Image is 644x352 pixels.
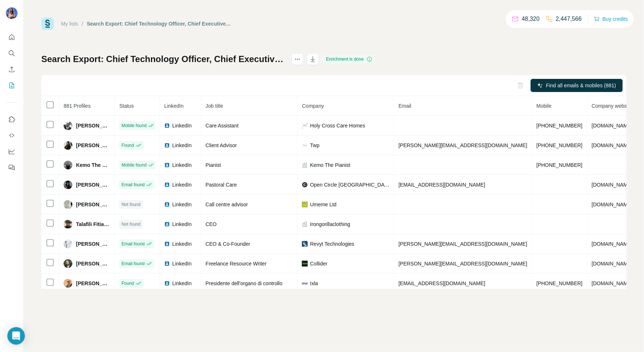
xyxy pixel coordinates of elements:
img: company-logo [302,280,308,286]
img: Avatar [64,161,72,169]
span: Found [121,142,134,149]
span: LinkedIn [172,122,192,129]
button: Buy credits [594,14,628,24]
img: LinkedIn logo [164,182,170,188]
span: [PERSON_NAME] [76,122,110,129]
span: Call centre advisor [205,202,248,207]
span: Pastoral Care [205,182,237,188]
span: Mobile found [121,122,147,129]
span: [DOMAIN_NAME] [592,280,633,286]
span: Job title [205,103,223,109]
span: Presidente dell'organo di controllo [205,280,282,286]
span: LinkedIn [164,103,183,109]
span: Found [121,280,134,287]
img: LinkedIn logo [164,261,170,267]
img: LinkedIn logo [164,202,170,207]
span: Client Advisor [205,142,237,148]
span: [PERSON_NAME] [76,181,110,188]
span: Holy Cross Care Homes [310,122,365,129]
span: [DOMAIN_NAME] [592,123,633,129]
img: LinkedIn logo [164,123,170,129]
span: LinkedIn [172,260,192,267]
span: [PERSON_NAME] [76,240,110,248]
span: CEO & Co-Founder [205,241,250,247]
div: Enrichment is done [324,55,375,64]
span: LinkedIn [172,221,192,228]
button: Enrich CSV [6,63,18,76]
span: [PHONE_NUMBER] [537,162,583,168]
img: Avatar [64,240,72,248]
button: Find all emails & mobiles (881) [531,79,623,92]
img: company-logo [302,202,308,207]
span: Freelance Resource Writer [205,261,266,267]
span: Email found [121,241,144,247]
div: Open Intercom Messenger [7,327,25,345]
span: [PHONE_NUMBER] [537,142,583,148]
span: Collider [310,260,327,267]
span: Ixla [310,280,318,287]
button: actions [292,53,303,65]
span: 881 Profiles [64,103,91,109]
span: [PHONE_NUMBER] [537,280,583,286]
img: Avatar [64,200,72,209]
span: [PERSON_NAME][EMAIL_ADDRESS][DOMAIN_NAME] [398,261,527,267]
div: Search Export: Chief Technology Officer, Chief Executive Officer, Head of Information Technology,... [87,20,232,27]
span: Find all emails & mobiles (881) [546,82,616,89]
span: Pianist [205,162,221,168]
span: Irongorillaclothing [310,221,350,228]
span: Talafili Fitiausi [76,221,110,228]
span: LinkedIn [172,240,192,248]
span: Revyt Technologies [310,240,354,248]
img: LinkedIn logo [164,221,170,227]
span: [PERSON_NAME] [76,260,110,267]
button: Quick start [6,31,18,44]
img: Avatar [6,7,18,19]
span: [DOMAIN_NAME] [592,182,633,188]
span: Status [119,103,134,109]
img: company-logo [302,241,308,247]
h1: Search Export: Chief Technology Officer, Chief Executive Officer, Head of Information Technology,... [41,53,285,65]
img: LinkedIn logo [164,162,170,168]
span: LinkedIn [172,201,192,208]
span: Email found [121,181,144,188]
span: Mobile found [121,162,147,168]
img: company-logo [302,142,308,148]
span: LinkedIn [172,280,192,287]
img: company-logo [302,261,308,267]
span: [PERSON_NAME] [76,201,110,208]
button: Dashboard [6,145,18,158]
span: [PERSON_NAME][EMAIL_ADDRESS][DOMAIN_NAME] [398,241,527,247]
span: Open Circle [GEOGRAPHIC_DATA] [310,181,389,188]
span: [PERSON_NAME] [76,142,110,149]
a: My lists [61,21,78,27]
span: [PERSON_NAME] [76,280,110,287]
span: Email found [121,260,144,267]
span: Umeme Ltd [310,201,336,208]
span: Company website [592,103,632,109]
button: Use Surfe API [6,129,18,142]
span: [EMAIL_ADDRESS][DOMAIN_NAME] [398,182,485,188]
p: 2,447,566 [556,15,582,23]
img: LinkedIn logo [164,142,170,148]
span: [DOMAIN_NAME] [592,261,633,267]
img: LinkedIn logo [164,280,170,286]
span: LinkedIn [172,181,192,188]
img: Avatar [64,141,72,150]
button: My lists [6,79,18,92]
span: Mobile [537,103,552,109]
img: Avatar [64,121,72,130]
span: [DOMAIN_NAME] [592,142,633,148]
img: company-logo [302,182,308,188]
button: Search [6,47,18,60]
img: company-logo [302,123,308,129]
span: LinkedIn [172,161,192,169]
button: Use Surfe on LinkedIn [6,113,18,126]
span: [DOMAIN_NAME] [592,202,633,207]
button: Feedback [6,161,18,174]
p: 48,320 [522,15,540,23]
span: [EMAIL_ADDRESS][DOMAIN_NAME] [398,280,485,286]
span: [DOMAIN_NAME] [592,241,633,247]
li: / [82,20,83,27]
span: Kemo The Pianist [310,161,350,169]
span: CEO [205,221,216,227]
